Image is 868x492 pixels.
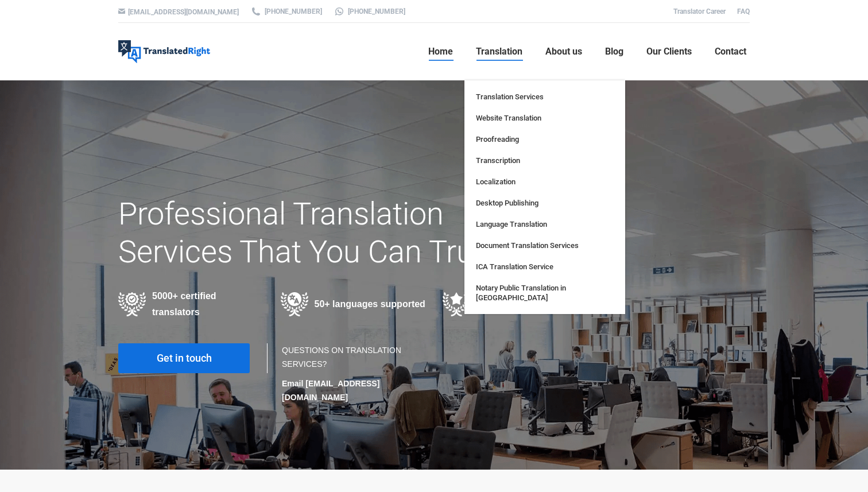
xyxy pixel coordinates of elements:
h1: Professional Translation Services That You Can Trust [118,195,533,271]
div: 50+ languages supported [281,292,426,316]
span: Our Clients [646,46,692,57]
a: [EMAIL_ADDRESS][DOMAIN_NAME] [128,8,239,16]
span: Language Translation [476,219,547,229]
a: Localization [470,171,619,192]
span: Get in touch [157,352,212,364]
a: Translation [472,33,526,70]
strong: Email [EMAIL_ADDRESS][DOMAIN_NAME] [282,379,379,402]
span: Blog [605,46,623,57]
span: Contact [715,46,746,57]
div: 5000+ certified translators [118,288,263,320]
img: Translated Right [118,40,210,63]
a: Notary Public Translation in [GEOGRAPHIC_DATA] [470,277,619,308]
a: Website Translation [470,107,619,129]
a: Desktop Publishing [470,192,619,214]
span: Desktop Publishing [476,198,538,208]
img: Professional Certified Translators providing translation services in various industries in 50+ la... [118,292,146,316]
span: Translation Services [476,92,544,102]
span: Proofreading [476,134,519,144]
a: FAQ [737,7,750,16]
div: TR Quality Guarantee [443,292,588,316]
a: Home [425,33,456,70]
a: Translation Services [470,86,619,107]
span: ICA Translation Service [476,262,553,272]
a: Proofreading [470,129,619,150]
span: Home [428,46,453,57]
a: Language Translation [470,214,619,235]
a: Blog [602,33,627,70]
span: Notary Public Translation in [GEOGRAPHIC_DATA] [476,283,614,303]
a: Translator Career [673,7,726,16]
a: Our Clients [643,33,695,70]
span: Localization [476,177,516,187]
a: Contact [711,33,750,70]
span: Website Translation [476,113,541,123]
a: [PHONE_NUMBER] [334,6,405,17]
span: Translation [476,46,522,57]
a: Transcription [470,150,619,171]
span: Transcription [476,156,520,165]
a: Get in touch [118,343,250,373]
a: [PHONE_NUMBER] [250,6,322,17]
span: About us [545,46,582,57]
div: QUESTIONS ON TRANSLATION SERVICES? [282,343,423,404]
span: Document Translation Services [476,241,579,250]
a: About us [542,33,586,70]
a: ICA Translation Service [470,256,619,277]
a: Document Translation Services [470,235,619,256]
